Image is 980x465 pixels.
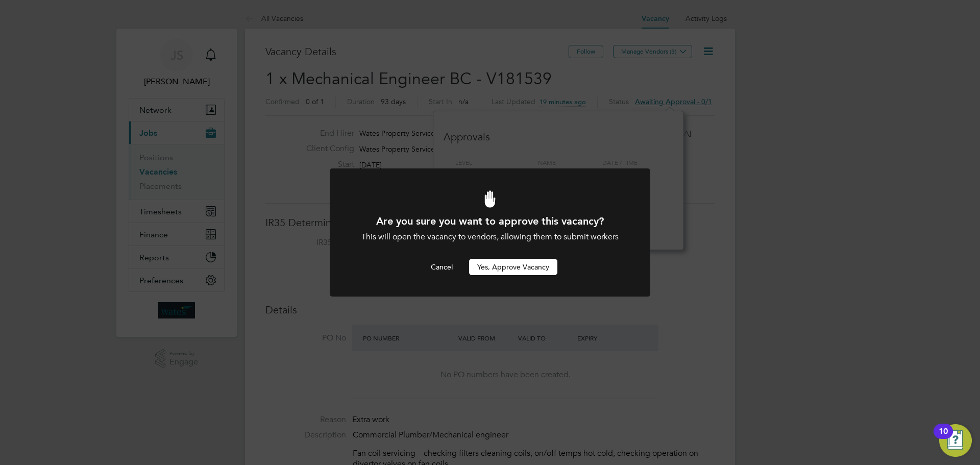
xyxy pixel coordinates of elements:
button: Open Resource Center, 10 new notifications [939,424,972,457]
h1: Are you sure you want to approve this vacancy? [357,214,623,228]
span: This will open the vacancy to vendors, allowing them to submit workers [361,232,619,242]
div: 10 [939,431,948,445]
button: Yes, Approve Vacancy [469,259,557,275]
button: Cancel [423,259,461,275]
